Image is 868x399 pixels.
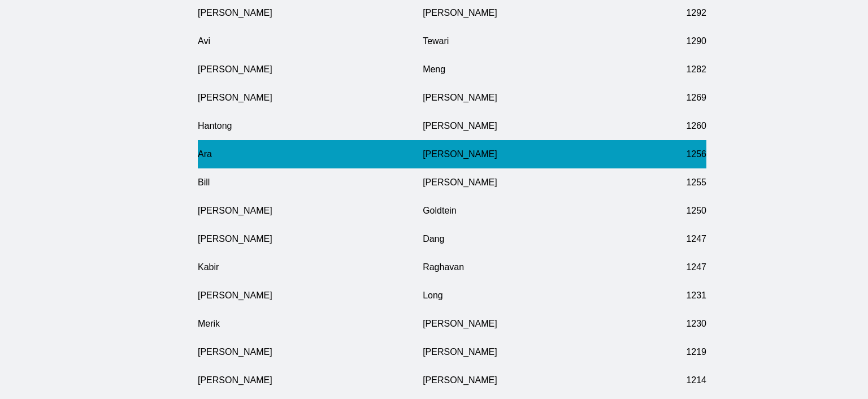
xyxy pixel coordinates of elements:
td: Ara [198,140,423,168]
td: 1214 [648,366,706,394]
td: Goldtein [423,197,648,225]
td: [PERSON_NAME] [423,168,648,197]
td: [PERSON_NAME] [423,310,648,338]
td: 1255 [648,168,706,197]
td: 1260 [648,112,706,140]
td: 1219 [648,338,706,366]
td: 1282 [648,55,706,84]
td: 1269 [648,84,706,112]
td: [PERSON_NAME] [198,55,423,84]
td: 1247 [648,225,706,253]
td: Meng [423,55,648,84]
td: Tewari [423,27,648,55]
td: [PERSON_NAME] [198,338,423,366]
td: [PERSON_NAME] [198,281,423,310]
td: Dang [423,225,648,253]
td: Avi [198,27,423,55]
td: 1290 [648,27,706,55]
td: Raghavan [423,253,648,281]
td: [PERSON_NAME] [423,338,648,366]
td: Merik [198,310,423,338]
td: [PERSON_NAME] [198,84,423,112]
td: [PERSON_NAME] [423,112,648,140]
td: 1231 [648,281,706,310]
td: [PERSON_NAME] [423,366,648,394]
td: [PERSON_NAME] [198,225,423,253]
td: [PERSON_NAME] [198,366,423,394]
td: Kabir [198,253,423,281]
td: [PERSON_NAME] [423,140,648,168]
td: [PERSON_NAME] [423,84,648,112]
td: 1247 [648,253,706,281]
td: Long [423,281,648,310]
td: 1250 [648,197,706,225]
td: Hantong [198,112,423,140]
td: 1256 [648,140,706,168]
td: [PERSON_NAME] [198,197,423,225]
td: Bill [198,168,423,197]
td: 1230 [648,310,706,338]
